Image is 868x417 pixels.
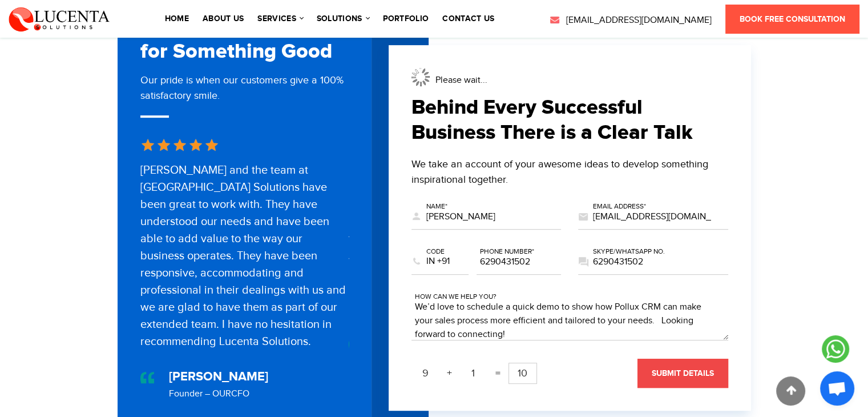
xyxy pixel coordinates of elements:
[317,15,369,23] a: solutions
[637,359,728,388] button: submit details
[140,73,349,118] div: Our pride is when our customers give a 100% satisfactory smile.
[140,162,349,350] div: [PERSON_NAME] and the team at [GEOGRAPHIC_DATA] Solutions have been great to work with. They have...
[9,6,110,32] img: Lucenta Solutions
[165,15,189,23] a: Home
[383,15,429,23] a: portfolio
[140,14,349,63] h2: A Place to Count On for Something Good
[490,364,506,382] span: =
[169,367,268,386] div: [PERSON_NAME]
[411,75,487,86] span: Please wait...
[203,15,244,23] a: About Us
[549,14,712,27] a: [EMAIL_ADDRESS][DOMAIN_NAME]
[411,68,430,86] img: waiting.gif
[442,15,494,23] a: contact us
[820,371,854,406] div: Open chat
[169,387,268,401] div: Founder – OURCFO
[652,368,714,378] span: submit details
[740,14,845,24] span: Book Free Consultation
[411,157,728,187] div: We take an account of your awesome ideas to develop something inspirational together.
[442,364,457,382] span: +
[257,15,302,23] a: services
[725,5,859,34] a: Book Free Consultation
[411,95,728,145] h2: Behind Every Successful Business There is a Clear Talk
